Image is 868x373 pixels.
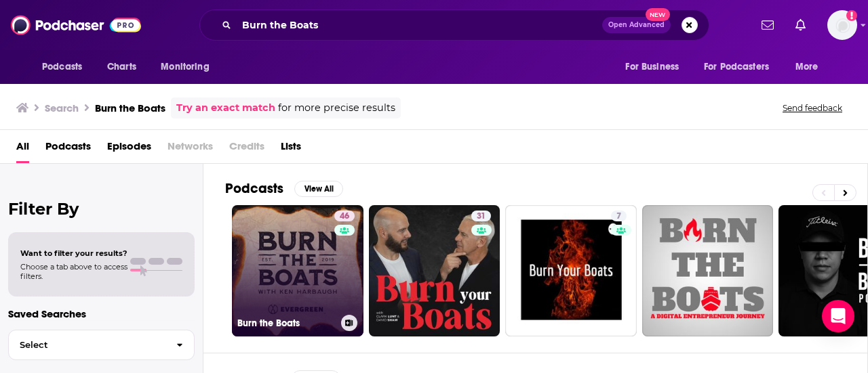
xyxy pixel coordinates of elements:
a: 31 [369,205,500,336]
a: Lists [281,135,301,163]
span: 46 [340,210,349,223]
h2: Filter By [8,199,195,219]
span: More [795,58,818,76]
input: Search podcasts, credits, & more... [237,14,602,36]
span: Select [9,341,165,349]
h3: Burn the Boats [237,317,336,329]
a: 46 [334,211,355,221]
span: 7 [616,210,621,223]
span: Credits [229,135,264,163]
a: 7 [611,211,627,221]
svg: Add a profile image [846,10,857,21]
span: Monitoring [161,58,209,76]
span: Charts [107,58,136,76]
a: Episodes [107,135,151,163]
h2: Podcasts [225,180,283,197]
button: open menu [786,54,835,80]
a: Show notifications dropdown [756,14,779,37]
button: Open AdvancedNew [602,17,671,33]
a: 7 [505,205,637,336]
span: For Business [625,58,679,76]
button: View All [294,181,343,197]
p: Saved Searches [8,307,195,320]
h3: Burn the Boats [95,102,165,114]
button: open menu [695,54,789,80]
a: Charts [98,54,144,80]
span: Want to filter your results? [20,248,127,258]
button: open menu [33,54,100,80]
span: Open Advanced [608,22,665,28]
a: Try an exact match [176,100,275,116]
div: Open Intercom Messenger [822,300,854,332]
button: open menu [616,54,696,80]
span: 31 [477,210,486,223]
button: open menu [151,54,226,80]
div: Search podcasts, credits, & more... [199,9,709,41]
span: Networks [167,135,213,163]
a: All [16,135,29,163]
span: Choose a tab above to access filters. [20,262,127,281]
a: 46Burn the Boats [232,205,363,336]
button: Show profile menu [827,10,857,40]
a: PodcastsView All [225,180,343,197]
a: 31 [471,211,491,221]
button: Send feedback [778,102,846,114]
h3: Search [45,102,79,114]
span: for more precise results [278,100,395,116]
a: Podcasts [45,135,91,163]
img: User Profile [827,10,857,40]
a: Show notifications dropdown [790,14,811,37]
button: Select [8,330,195,360]
span: Logged in as AtriaBooks [827,10,857,40]
span: For Podcasters [704,58,769,76]
span: New [646,8,670,21]
span: Podcasts [42,58,82,76]
img: Podchaser - Follow, Share and Rate Podcasts [11,12,141,38]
